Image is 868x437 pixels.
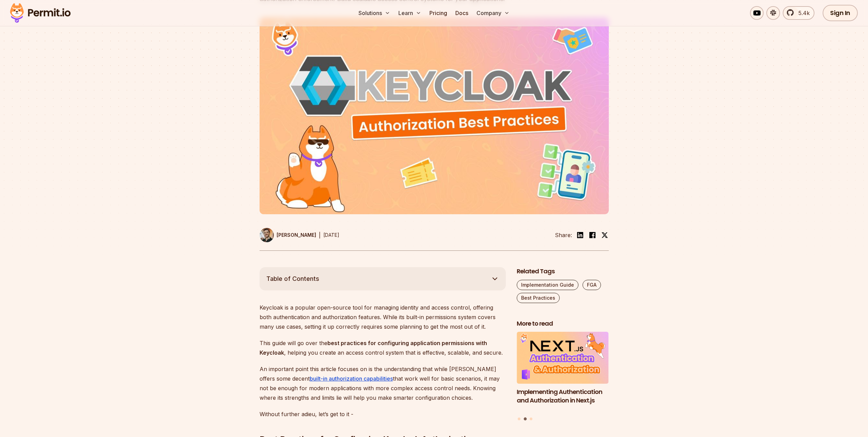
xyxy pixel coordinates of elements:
[260,228,274,242] img: Daniel Bass
[260,267,506,290] button: Table of Contents
[517,332,609,413] li: 2 of 3
[517,293,560,303] a: Best Practices
[396,6,424,20] button: Learn
[427,6,450,20] a: Pricing
[260,364,506,402] p: An important point this article focuses on is the understanding that while [PERSON_NAME] offers s...
[260,338,506,357] p: This guide will go over the , helping you create an access control system that is effective, scal...
[310,375,393,382] a: built-in authorization capabilities
[517,388,609,405] h3: Implementing Authentication and Authorization in Next.js
[517,319,609,328] h2: More to read
[474,6,512,20] button: Company
[7,1,74,25] img: Permit logo
[583,280,601,290] a: FGA
[260,17,609,214] img: Best Practices for Implementing Permissions in Keycloak
[356,6,393,20] button: Solutions
[783,6,814,20] a: 5.4k
[453,6,471,20] a: Docs
[524,418,527,421] button: Go to slide 2
[323,232,339,238] time: [DATE]
[576,231,584,239] img: linkedin
[517,332,609,421] div: Posts
[517,332,609,384] img: Implementing Authentication and Authorization in Next.js
[555,231,572,239] li: Share:
[260,303,506,331] p: Keycloak is a popular open-source tool for managing identity and access control, offering both au...
[260,409,506,419] p: Without further adieu, let’s get to it -
[319,231,321,239] div: |
[530,418,532,420] button: Go to slide 3
[794,9,810,17] span: 5.4k
[601,232,608,238] img: twitter
[266,274,319,284] span: Table of Contents
[823,5,858,21] a: Sign In
[517,332,609,413] a: Implementing Authentication and Authorization in Next.jsImplementing Authentication and Authoriza...
[277,232,316,238] p: [PERSON_NAME]
[588,231,597,239] img: facebook
[260,228,316,242] a: [PERSON_NAME]
[518,418,520,420] button: Go to slide 1
[517,267,609,276] h2: Related Tags
[260,340,487,356] strong: best practices for configuring application permissions with Keycloak
[517,280,578,290] a: Implementation Guide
